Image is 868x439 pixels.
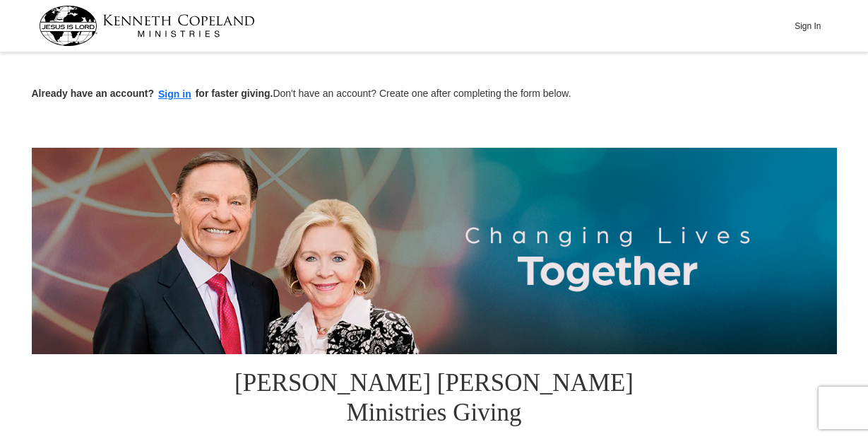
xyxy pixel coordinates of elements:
button: Sign in [154,86,196,103]
strong: Already have an account? for faster giving. [32,88,273,99]
p: Don't have an account? Create one after completing the form below. [32,86,837,103]
img: kcm-header-logo.svg [39,6,255,46]
button: Sign In [787,15,829,37]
